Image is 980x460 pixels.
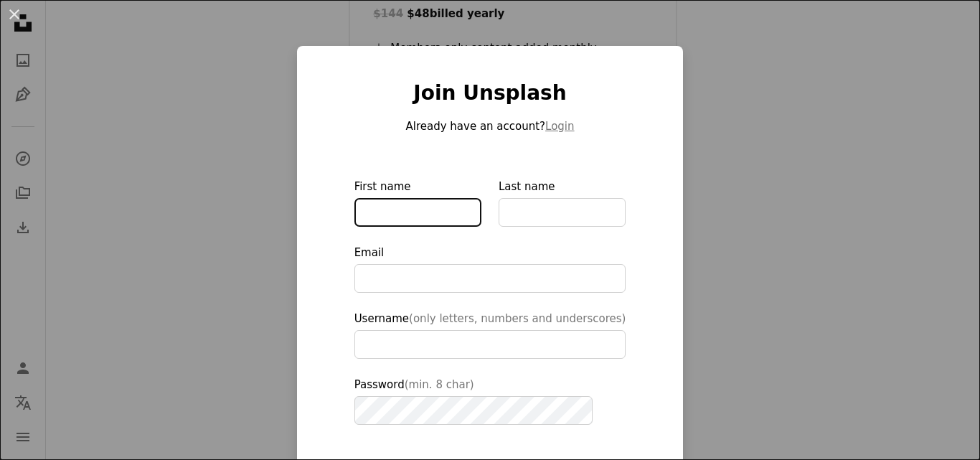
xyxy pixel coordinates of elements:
[354,244,626,293] label: Email
[499,198,626,227] input: Last name
[545,118,574,135] button: Login
[499,178,626,227] label: Last name
[354,376,626,425] label: Password
[405,378,474,391] span: (min. 8 char)
[354,264,626,293] input: Email
[409,312,626,325] span: (only letters, numbers and underscores)
[354,80,626,106] h1: Join Unsplash
[354,330,626,359] input: Username(only letters, numbers and underscores)
[354,310,626,359] label: Username
[354,396,593,425] input: Password(min. 8 char)
[354,118,626,135] p: Already have an account?
[354,178,481,227] label: First name
[354,198,481,227] input: First name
